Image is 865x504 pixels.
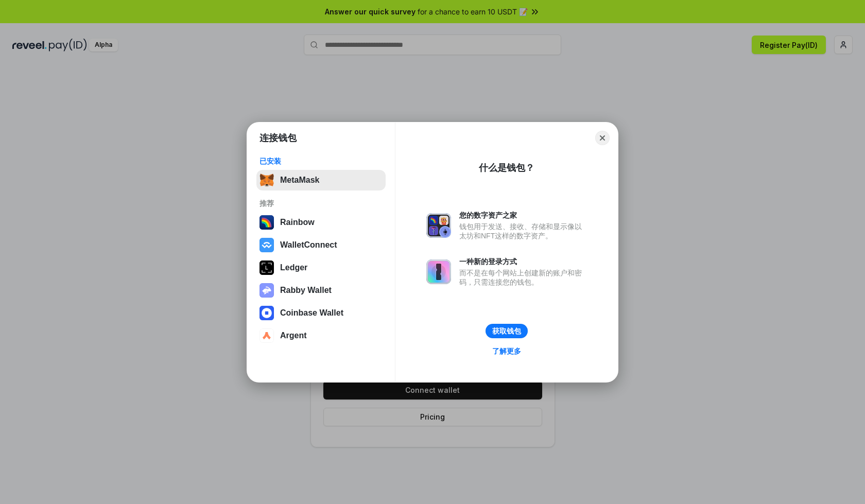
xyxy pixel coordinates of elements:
[259,215,274,230] img: svg+xml,%3Csvg%20width%3D%22120%22%20height%3D%22120%22%20viewBox%3D%220%200%20120%20120%22%20fil...
[280,218,315,227] div: Rainbow
[280,263,307,272] div: Ledger
[486,344,527,358] a: 了解更多
[459,211,587,220] div: 您的数字资产之家
[256,235,386,255] button: WalletConnect
[486,324,528,338] button: 获取钱包
[280,308,343,318] div: Coinbase Wallet
[256,212,386,233] button: Rainbow
[280,331,307,340] div: Argent
[492,346,521,356] div: 了解更多
[256,257,386,278] button: Ledger
[459,268,587,287] div: 而不是在每个网站上创建新的账户和密码，只需连接您的钱包。
[259,199,383,208] div: 推荐
[280,176,319,185] div: MetaMask
[259,306,274,320] img: svg+xml,%3Csvg%20width%3D%2228%22%20height%3D%2228%22%20viewBox%3D%220%200%2028%2028%22%20fill%3D...
[259,238,274,252] img: svg+xml,%3Csvg%20width%3D%2228%22%20height%3D%2228%22%20viewBox%3D%220%200%2028%2028%22%20fill%3D...
[459,222,587,240] div: 钱包用于发送、接收、存储和显示像以太坊和NFT这样的数字资产。
[256,280,386,301] button: Rabby Wallet
[492,326,521,336] div: 获取钱包
[256,303,386,323] button: Coinbase Wallet
[280,240,337,250] div: WalletConnect
[259,260,274,275] img: svg+xml,%3Csvg%20xmlns%3D%22http%3A%2F%2Fwww.w3.org%2F2000%2Fsvg%22%20width%3D%2228%22%20height%3...
[259,173,274,187] img: svg+xml,%3Csvg%20fill%3D%22none%22%20height%3D%2233%22%20viewBox%3D%220%200%2035%2033%22%20width%...
[256,325,386,346] button: Argent
[479,162,534,174] div: 什么是钱包？
[280,286,332,295] div: Rabby Wallet
[259,328,274,343] img: svg+xml,%3Csvg%20width%3D%2228%22%20height%3D%2228%22%20viewBox%3D%220%200%2028%2028%22%20fill%3D...
[259,283,274,298] img: svg+xml,%3Csvg%20xmlns%3D%22http%3A%2F%2Fwww.w3.org%2F2000%2Fsvg%22%20fill%3D%22none%22%20viewBox...
[256,170,386,190] button: MetaMask
[459,257,587,266] div: 一种新的登录方式
[426,213,451,238] img: svg+xml,%3Csvg%20xmlns%3D%22http%3A%2F%2Fwww.w3.org%2F2000%2Fsvg%22%20fill%3D%22none%22%20viewBox...
[426,259,451,284] img: svg+xml,%3Csvg%20xmlns%3D%22http%3A%2F%2Fwww.w3.org%2F2000%2Fsvg%22%20fill%3D%22none%22%20viewBox...
[259,157,383,166] div: 已安装
[595,131,610,145] button: Close
[259,132,297,144] h1: 连接钱包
